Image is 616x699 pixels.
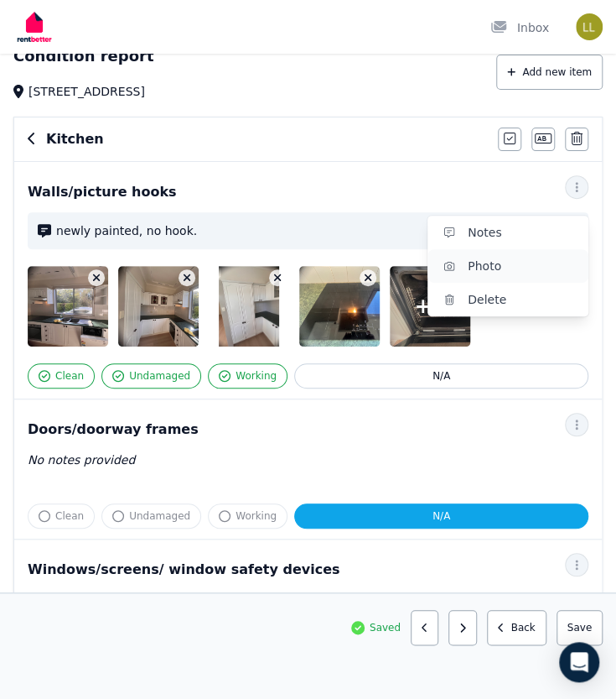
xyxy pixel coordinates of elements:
span: Working [236,369,277,383]
div: Windows/screens/ window safety devices [28,560,588,580]
button: Undamaged [101,503,201,529]
span: Undamaged [129,509,190,523]
span: Photo [468,256,575,276]
button: N/A [294,503,588,529]
img: IMG_6173.JPG [299,266,406,347]
span: No notes provided [28,453,135,467]
img: RentBetter [13,6,55,48]
img: Lillian Li [576,13,603,40]
button: Working [208,363,287,389]
span: Saved [370,621,401,634]
button: Working [208,503,287,529]
h6: Kitchen [46,129,104,149]
span: Notes [468,222,575,243]
img: IMG_6172.JPG [219,266,279,347]
span: newly painted, no hook. [56,222,578,239]
button: Photo [427,249,588,283]
span: Undamaged [129,369,190,383]
span: Working [236,509,277,523]
button: Save [556,610,603,645]
button: N/A [294,363,588,389]
button: Notes [427,216,588,249]
img: IMG_6171.JPG [118,266,225,347]
button: Clean [28,503,95,529]
h1: Condition report [13,44,153,68]
div: Inbox [490,19,549,36]
button: Clean [28,363,95,389]
span: Clean [55,509,84,523]
span: [STREET_ADDRESS] [28,83,145,100]
div: Open Intercom Messenger [559,642,599,682]
div: Walls/picture hooks [28,182,588,202]
div: Doors/doorway frames [28,420,588,440]
button: Add new item [496,55,603,90]
button: Back [487,610,546,645]
img: IMG_6169.JPG [28,266,135,347]
span: Delete [468,290,575,310]
span: + 2 [415,293,446,320]
span: Clean [55,369,84,383]
button: Delete [427,283,588,316]
button: Undamaged [101,363,201,389]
